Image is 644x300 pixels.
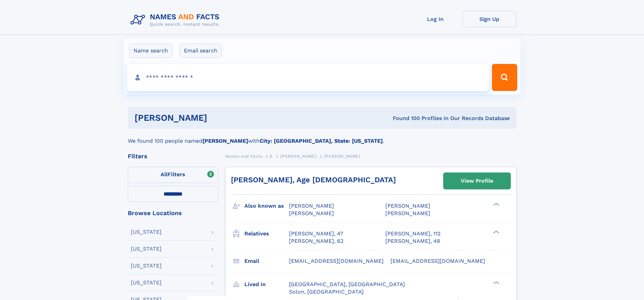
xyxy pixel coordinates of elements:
[129,44,172,58] label: Name search
[289,281,405,287] span: [GEOGRAPHIC_DATA], [GEOGRAPHIC_DATA]
[270,154,273,159] span: E
[300,115,510,122] div: Found 100 Profiles In Our Records Database
[128,167,218,183] label: Filters
[131,280,162,285] div: [US_STATE]
[390,258,485,264] span: [EMAIL_ADDRESS][DOMAIN_NAME]
[492,280,500,285] div: ❯
[289,203,334,209] span: [PERSON_NAME]
[385,203,430,209] span: [PERSON_NAME]
[280,152,316,160] a: [PERSON_NAME]
[231,176,396,184] a: [PERSON_NAME], Age [DEMOGRAPHIC_DATA]
[289,289,364,295] span: Solon, [GEOGRAPHIC_DATA]
[131,246,162,252] div: [US_STATE]
[161,171,168,178] span: All
[180,44,222,58] label: Email search
[244,279,289,290] h3: Lived in
[462,11,517,27] a: Sign Up
[244,255,289,267] h3: Email
[135,114,300,122] h1: [PERSON_NAME]
[461,173,493,189] div: View Profile
[492,64,517,91] button: Search Button
[289,258,384,264] span: [EMAIL_ADDRESS][DOMAIN_NAME]
[280,154,316,159] span: [PERSON_NAME]
[244,200,289,212] h3: Also known as
[128,210,218,216] div: Browse Locations
[324,154,360,159] span: [PERSON_NAME]
[492,230,500,234] div: ❯
[289,230,343,237] a: [PERSON_NAME], 47
[131,229,162,235] div: [US_STATE]
[444,173,510,189] a: View Profile
[127,64,489,91] input: search input
[385,210,430,216] span: [PERSON_NAME]
[131,263,162,269] div: [US_STATE]
[289,237,343,245] a: [PERSON_NAME], 62
[289,210,334,216] span: [PERSON_NAME]
[244,228,289,239] h3: Relatives
[385,237,440,245] a: [PERSON_NAME], 48
[408,11,462,27] a: Log In
[128,153,218,159] div: Filters
[270,152,273,160] a: E
[260,138,383,144] b: City: [GEOGRAPHIC_DATA], State: [US_STATE]
[225,152,262,160] a: Names and Facts
[128,129,517,145] div: We found 100 people named with .
[128,11,225,29] img: Logo Names and Facts
[385,230,440,237] a: [PERSON_NAME], 112
[202,138,248,144] b: [PERSON_NAME]
[492,202,500,207] div: ❯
